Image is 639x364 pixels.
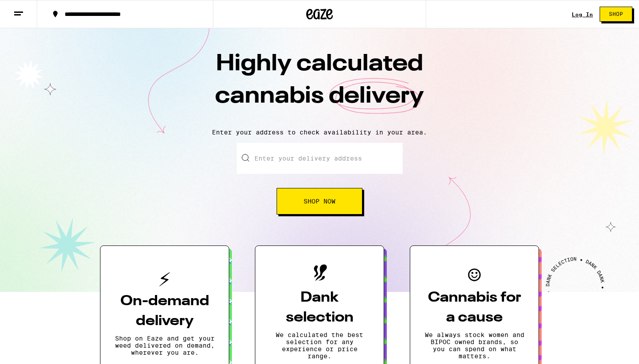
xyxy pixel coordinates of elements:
[115,291,215,331] h3: On-demand delivery
[165,48,474,122] h1: Highly calculated cannabis delivery
[424,331,524,360] p: We always stock women and BIPOC owned brands, so you can spend on what matters.
[600,7,632,22] button: Shop
[572,11,593,17] a: Log In
[237,143,403,174] input: Enter your delivery address
[593,7,639,22] a: Shop
[277,188,362,215] button: Shop Now
[269,288,370,328] h3: Dank selection
[304,198,335,204] span: Shop Now
[9,129,630,136] p: Enter your address to check availability in your area.
[269,331,370,360] p: We calculated the best selection for any experience or price range.
[609,11,623,17] span: Shop
[424,288,524,328] h3: Cannabis for a cause
[115,335,215,356] p: Shop on Eaze and get your weed delivered on demand, wherever you are.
